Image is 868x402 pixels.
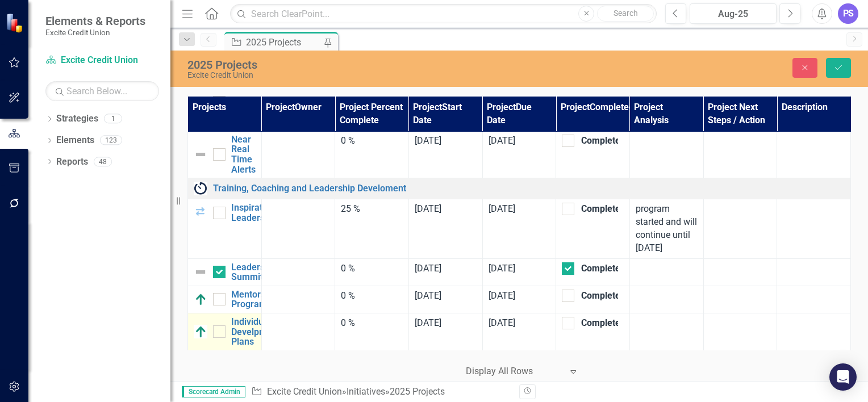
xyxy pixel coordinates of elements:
img: Not Defined [194,148,207,161]
input: Search ClearPoint... [230,4,657,24]
img: ClearPoint Strategy [6,12,26,32]
div: Aug-25 [694,7,773,21]
span: [DATE] [415,317,441,328]
a: Training, Coaching and Leadership Develoment [213,183,845,194]
div: Excite Credit Union [187,71,554,79]
div: 1 [104,114,122,124]
span: [DATE] [415,263,441,274]
a: Individual Develpment Plans [231,317,280,347]
a: Initiatives [347,386,385,397]
a: Leadership Summit [231,262,277,282]
a: Elements [56,134,94,147]
div: 2025 Projects [246,35,321,49]
span: [DATE] [489,290,515,301]
a: Strategies [56,112,98,125]
div: 123 [100,136,122,145]
div: Open Intercom Messenger [829,363,857,391]
img: On Schedule/Ahead of Schedule [194,325,207,338]
img: Slightly Behind Schedule [194,206,207,220]
span: [DATE] [489,317,515,328]
a: Reports [56,156,88,169]
a: Near Real Time Alerts [231,135,256,174]
span: [DATE] [415,290,441,301]
span: [DATE] [489,203,515,214]
a: Excite Credit Union [45,54,159,67]
img: Ongoing [194,182,207,195]
div: 0 % [341,135,403,148]
a: Excite Credit Union [267,386,342,397]
a: Inspirational Leadership [231,203,282,223]
div: 48 [94,157,112,166]
img: On Schedule/Ahead of Schedule [194,292,207,306]
div: 0 % [341,290,403,303]
span: Scorecard Admin [182,386,245,397]
div: 0 % [341,262,403,275]
div: 0 % [341,317,403,330]
div: » » [251,386,511,399]
div: 2025 Projects [187,58,554,71]
small: Excite Credit Union [45,28,145,37]
button: Search [597,6,654,22]
span: [DATE] [489,135,515,146]
span: Elements & Reports [45,14,145,28]
span: [DATE] [415,135,441,146]
div: 2025 Projects [390,386,445,397]
button: PS [838,3,858,24]
p: program started and will continue until [DATE] [636,203,698,254]
a: Mentorship Program [231,290,278,309]
span: [DATE] [415,203,441,214]
img: Not Defined [194,265,207,279]
input: Search Below... [45,81,159,101]
div: 25 % [341,203,403,216]
button: Aug-25 [690,3,777,24]
span: Search [614,9,638,18]
span: [DATE] [489,263,515,274]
